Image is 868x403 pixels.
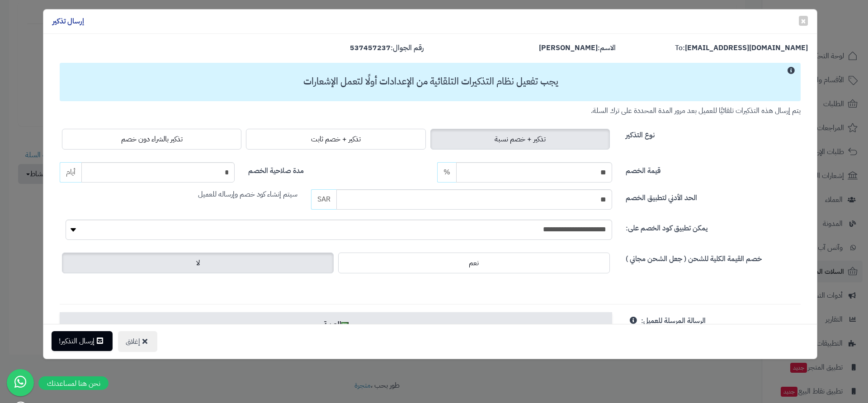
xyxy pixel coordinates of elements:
img: ar.png [341,322,349,327]
strong: [PERSON_NAME] [539,42,598,53]
h3: يجب تفعيل نظام التذكيرات التلقائية من الإعدادات أولًا لتعمل الإشعارات [64,76,797,87]
span: % [443,167,450,178]
button: إرسال التذكير! [52,331,113,351]
h4: إرسال تذكير [52,16,84,27]
span: أيام [60,162,81,183]
strong: 537457237 [350,42,391,53]
label: الاسم: [539,43,616,53]
label: نوع التذكير [626,127,655,141]
label: قيمة الخصم [626,162,660,176]
a: العربية [60,312,612,337]
small: يتم إرسال هذه التذكيرات تلقائيًا للعميل بعد مرور المدة المحددة على ترك السلة. [591,105,801,116]
button: إغلاق [118,331,157,352]
span: لا [196,258,200,268]
label: مدة صلاحية الخصم [248,162,304,176]
label: الرسالة المرسلة للعميل: [641,312,706,326]
span: نعم [469,258,479,268]
span: سيتم إنشاء كود خصم وإرساله للعميل [198,189,297,200]
span: تذكير + خصم نسبة [495,134,546,145]
span: SAR [311,189,336,210]
span: تذكير + خصم ثابت [311,134,361,145]
span: × [801,14,806,28]
label: To: [675,43,808,53]
label: يمكن تطبيق كود الخصم على: [626,220,708,234]
label: رقم الجوال: [350,43,424,53]
span: تذكير بالشراء دون خصم [121,134,183,145]
label: خصم القيمة الكلية للشحن ( جعل الشحن مجاني ) [626,250,762,264]
strong: [EMAIL_ADDRESS][DOMAIN_NAME] [685,42,808,53]
label: الحد الأدني لتطبيق الخصم [626,189,697,203]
